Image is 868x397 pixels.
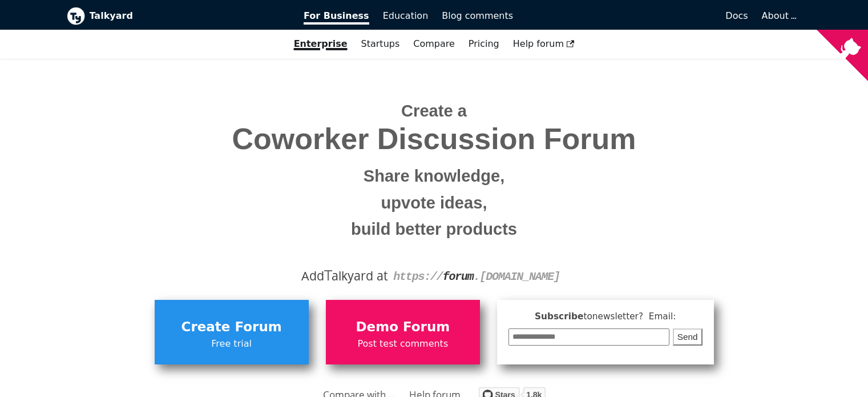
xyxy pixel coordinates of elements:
span: Education [383,10,429,21]
span: T [324,264,332,285]
small: upvote ideas, [75,190,793,216]
code: https:// . [DOMAIN_NAME] [393,270,560,283]
span: Help forum [513,38,575,49]
a: Blog comments [435,6,520,26]
small: build better products [75,216,793,243]
span: Coworker Discussion Forum [75,123,793,155]
span: Subscribe [508,310,703,324]
div: Add alkyard at [75,266,793,286]
a: Talkyard logoTalkyard [67,7,288,25]
img: Talkyard logo [67,7,85,25]
span: Post test comments [332,336,474,351]
small: Share knowledge, [75,163,793,190]
a: Enterprise [287,34,354,54]
span: Create Forum [160,316,303,338]
a: Startups [354,34,407,54]
a: About [762,10,795,21]
span: to newsletter ? Email: [583,311,676,322]
a: Help forum [506,34,582,54]
a: Compare [413,38,455,49]
a: Create ForumFree trial [155,300,309,364]
span: For Business [304,10,369,25]
a: Pricing [462,34,506,54]
span: Blog comments [442,10,513,21]
span: Free trial [160,336,303,351]
button: Send [673,328,703,346]
span: Demo Forum [332,316,474,338]
a: Education [376,6,435,26]
strong: forum [443,270,474,283]
b: Talkyard [90,9,288,23]
span: Create a [401,102,467,120]
a: For Business [297,6,376,26]
a: Docs [520,6,755,26]
a: Demo ForumPost test comments [326,300,480,364]
span: Docs [725,10,748,21]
